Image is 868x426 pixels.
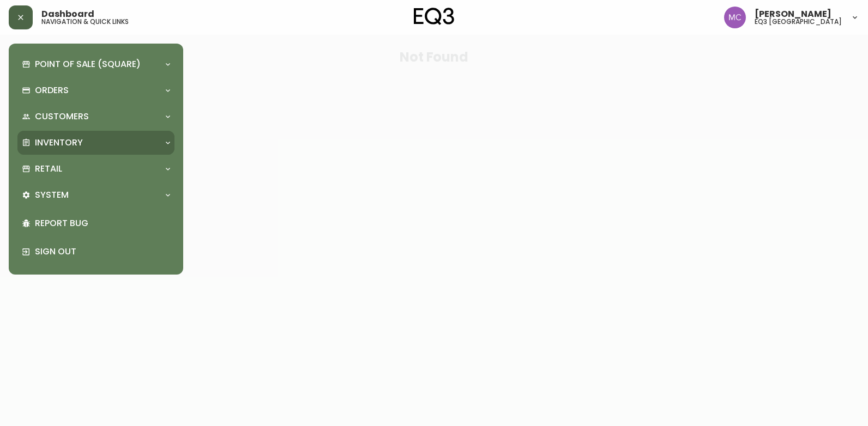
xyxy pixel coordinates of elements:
div: System [17,183,174,207]
p: Report Bug [35,217,170,229]
span: Dashboard [41,10,94,19]
h5: eq3 [GEOGRAPHIC_DATA] [755,19,842,25]
span: [PERSON_NAME] [755,10,831,19]
div: Sign Out [17,238,174,266]
div: Point of Sale (Square) [17,52,174,76]
div: Inventory [17,131,174,155]
p: System [35,189,69,201]
div: Orders [17,78,174,102]
p: Inventory [35,137,83,149]
div: Customers [17,105,174,129]
div: Retail [17,157,174,181]
p: Retail [35,163,62,175]
img: logo [414,8,454,25]
div: Report Bug [17,209,174,238]
img: 6dbdb61c5655a9a555815750a11666cc [724,7,746,28]
p: Point of Sale (Square) [35,58,141,70]
h5: navigation & quick links [41,19,129,25]
p: Orders [35,84,69,96]
p: Sign Out [35,246,170,258]
p: Customers [35,111,89,123]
